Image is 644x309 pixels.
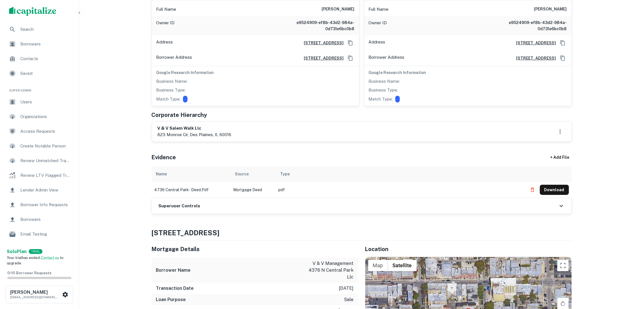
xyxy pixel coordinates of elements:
p: [DATE] [339,285,354,292]
td: Mortgage Deed [231,182,276,198]
h5: Evidence [152,153,176,162]
a: Access Requests [5,125,74,138]
a: SoloPlan [7,248,27,255]
a: Create Notable Person [5,139,74,153]
p: Business Name: [369,78,400,85]
p: 823 monroe cir, des plaines, il, 60016 [158,131,232,138]
a: Contact us [41,256,59,260]
button: Copy Address [346,54,355,62]
p: Business Name: [156,78,188,85]
h6: Google Research Information [156,69,355,76]
span: Access Requests [20,128,71,135]
a: [STREET_ADDRESS] [300,55,344,61]
h6: [PERSON_NAME] [10,290,61,295]
a: Borrowers [5,37,74,51]
h6: v & v salem walk llc [158,125,232,132]
h6: Google Research Information [369,69,567,76]
button: Copy Address [558,54,567,62]
strong: Solo Plan [7,249,27,254]
h6: [PERSON_NAME] [534,6,567,13]
span: Review LTV Flagged Transactions [20,172,71,179]
button: Download [540,185,569,195]
td: pdf [276,182,525,198]
button: Copy Address [558,39,567,47]
div: TRIAL [29,249,42,254]
h6: Transaction Date [156,285,194,292]
a: Review LTV Flagged Transactions [5,169,74,182]
h6: Superuser Controls [159,203,200,209]
span: Borrowers [20,41,71,47]
span: Borrowers [20,216,71,223]
a: Search [5,23,74,36]
p: Business Type: [369,87,398,93]
a: Organizations [5,110,74,123]
p: Address [369,39,385,47]
span: Create Notable Person [20,143,71,149]
h6: [PERSON_NAME] [322,6,355,13]
h4: [STREET_ADDRESS] [152,228,572,238]
div: Source [235,171,249,177]
p: [EMAIL_ADDRESS][DOMAIN_NAME] [10,295,61,300]
h5: Location [365,245,572,253]
p: Owner ID [156,19,175,32]
p: sale [344,296,354,303]
p: Borrower Address [369,54,405,62]
h6: [STREET_ADDRESS] [512,55,556,61]
th: Source [231,166,276,182]
a: [STREET_ADDRESS] [300,40,344,46]
a: Lender Admin View [5,183,74,197]
p: Borrower Address [156,54,192,62]
a: Contacts [5,52,74,66]
span: Review Unmatched Transactions [20,157,71,164]
span: Organizations [20,113,71,120]
span: Users [20,99,71,105]
iframe: Chat Widget [616,264,644,291]
p: Address [156,39,173,47]
a: Borrower Info Requests [5,198,74,212]
p: Full Name [369,6,389,13]
span: Contacts [20,55,71,62]
p: Match Type: [369,96,393,103]
span: Your trial has ended. to upgrade. [7,256,64,266]
p: Match Type: [156,96,181,103]
a: Saved [5,67,74,80]
button: Delete file [527,185,538,194]
span: Search [20,26,71,33]
a: Review Unmatched Transactions [5,154,74,167]
a: Borrowers [5,213,74,226]
li: Super Admin [5,81,74,95]
a: Email Testing [5,227,74,241]
img: capitalize-logo.png [9,7,56,16]
button: Toggle fullscreen view [557,260,569,271]
span: Email Testing [20,231,71,238]
button: Show satellite imagery [388,260,417,271]
button: [PERSON_NAME][EMAIL_ADDRESS][DOMAIN_NAME] [6,286,73,303]
a: [STREET_ADDRESS] [512,40,556,46]
p: v & v management 4376 n central park llc [303,260,354,280]
span: Borrower Info Requests [20,201,71,208]
h5: Mortgage Details [152,245,358,253]
h6: Borrower Name [156,267,191,274]
p: Owner ID [369,19,387,32]
td: 4736 central park - deed.pdf [152,182,231,198]
span: Saved [20,70,71,77]
p: Business Type: [156,87,186,93]
h5: Corporate Hierarchy [152,111,207,119]
div: Name [156,171,167,177]
a: Users [5,95,74,109]
p: Full Name [156,6,176,13]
